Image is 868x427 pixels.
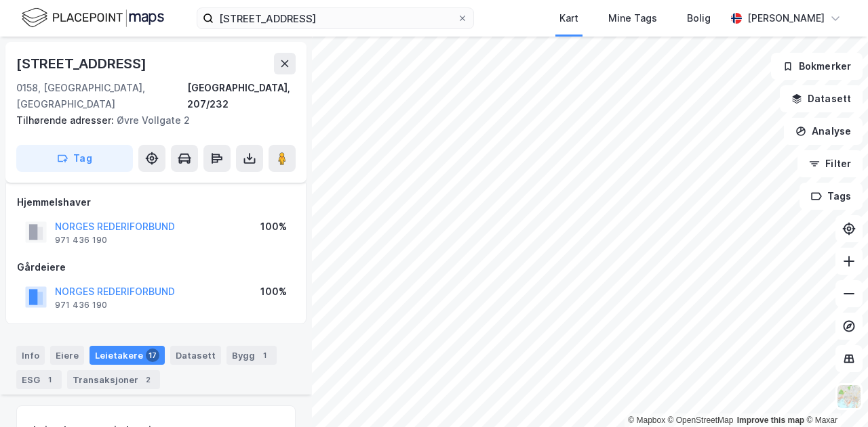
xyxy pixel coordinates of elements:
div: Info [16,346,45,365]
div: 17 [146,349,159,362]
div: ESG [16,370,62,389]
a: OpenStreetMap [668,415,734,425]
div: 100% [260,219,287,235]
div: [GEOGRAPHIC_DATA], 207/232 [187,80,296,112]
div: 1 [43,373,56,386]
a: Mapbox [628,415,665,425]
div: Datasett [170,346,221,365]
button: Bokmerker [771,53,863,80]
iframe: Chat Widget [800,362,868,427]
img: logo.f888ab2527a4732fd821a326f86c7f29.svg [22,6,164,30]
div: Mine Tags [608,10,657,26]
div: 1 [258,349,271,362]
div: [PERSON_NAME] [747,10,825,26]
div: Gårdeiere [17,259,295,275]
div: Bygg [226,346,277,365]
div: Hjemmelshaver [17,194,295,210]
button: Tags [800,183,863,210]
div: 2 [141,373,155,386]
div: Kart [559,10,578,26]
div: Eiere [50,346,84,365]
input: Søk på adresse, matrikkel, gårdeiere, leietakere eller personer [214,8,457,28]
div: 0158, [GEOGRAPHIC_DATA], [GEOGRAPHIC_DATA] [16,80,187,112]
button: Tag [16,145,133,172]
button: Analyse [784,118,863,145]
button: Datasett [780,85,863,112]
div: Bolig [687,10,711,26]
div: Øvre Vollgate 2 [16,112,285,129]
div: 971 436 190 [55,235,107,246]
div: 100% [260,284,287,300]
div: Transaksjoner [67,370,160,389]
a: Improve this map [737,415,804,425]
span: Tilhørende adresser: [16,114,117,126]
div: [STREET_ADDRESS] [16,53,149,74]
div: Leietakere [90,346,165,365]
button: Filter [797,150,863,177]
div: 971 436 190 [55,300,107,311]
